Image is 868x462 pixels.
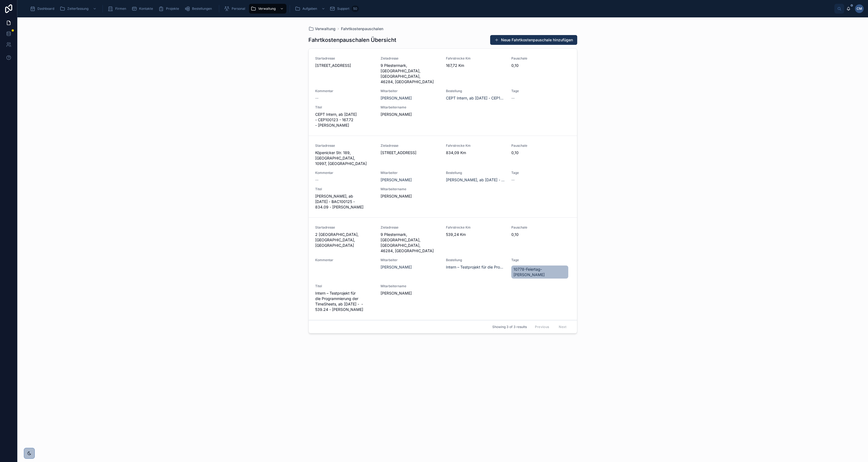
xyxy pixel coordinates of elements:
[446,258,505,262] span: Bestellung
[302,7,317,11] span: Aufgaben
[446,232,505,237] span: 539,24 Km
[446,177,505,183] a: [PERSON_NAME], ab [DATE] - BAC100125
[249,4,286,14] a: Verwaltung
[315,56,374,61] span: Startadresse
[315,26,336,32] span: Verwaltung
[446,143,505,148] span: Fahrstrecke Km
[511,232,570,237] span: 0,10
[130,4,157,14] a: Kontakte
[28,4,58,14] a: Dashboard
[446,56,505,61] span: Fahrstrecke Km
[446,89,505,93] span: Bestellung
[381,177,412,183] a: [PERSON_NAME]
[315,112,374,128] span: CEPT Intern, ab [DATE] - CEP100123 - 167.72 - [PERSON_NAME]
[139,7,153,11] span: Kontakte
[511,56,570,61] span: Pauschale
[446,225,505,230] span: Fahrstrecke Km
[446,95,505,101] a: CEPT Intern, ab [DATE] - CEP100123
[58,4,99,14] a: Zeiterfassung
[446,63,505,68] span: 167,72 Km
[308,36,396,44] h1: Fahrtkostenpauschalen Übersicht
[337,7,349,11] span: Support
[511,171,570,175] span: Tage
[381,187,439,191] span: Mitarbeitername
[446,264,505,270] a: Intern – Testprojekt für die Programmierung der TimeSheets, ab [DATE] -
[309,49,577,136] a: Startadresse[STREET_ADDRESS]Zieladresse9 Pliestermark, [GEOGRAPHIC_DATA], [GEOGRAPHIC_DATA], 4628...
[315,89,374,93] span: Kommentar
[315,95,318,101] span: --
[490,35,577,45] button: Neue Fahrtkostenpauschale hinzufügen
[446,150,505,155] span: 834,09 Km
[315,63,374,68] span: [STREET_ADDRESS]
[315,291,374,312] span: Intern – Testprojekt für die Programmierung der TimeSheets, ab [DATE] - - 539.24 - [PERSON_NAME]
[222,4,249,14] a: Personal
[26,3,834,15] div: scrollable content
[315,225,374,230] span: Startadresse
[381,95,412,101] a: [PERSON_NAME]
[315,105,374,110] span: Titel
[381,264,412,270] a: [PERSON_NAME]
[381,291,439,296] span: [PERSON_NAME]
[857,7,862,11] span: CM
[258,7,276,11] span: Verwaltung
[381,258,439,262] span: Mitarbeiter
[381,63,439,85] span: 9 Pliestermark, [GEOGRAPHIC_DATA], [GEOGRAPHIC_DATA], 46284, [GEOGRAPHIC_DATA]
[511,225,570,230] span: Pauschale
[381,225,439,230] span: Zieladresse
[341,26,383,32] a: Fahrtkostenpauschalen
[352,5,359,12] div: 50
[308,26,336,32] a: Verwaltung
[328,4,360,14] a: Support50
[232,7,245,11] span: Personal
[511,266,568,279] a: 10778-Feiertag-[PERSON_NAME]
[381,89,439,93] span: Mitarbeiter
[315,232,374,248] span: 2 [GEOGRAPHIC_DATA], [GEOGRAPHIC_DATA], [GEOGRAPHIC_DATA]
[381,193,439,199] span: [PERSON_NAME]
[309,218,577,320] a: Startadresse2 [GEOGRAPHIC_DATA], [GEOGRAPHIC_DATA], [GEOGRAPHIC_DATA]Zieladresse9 Pliestermark, [...
[381,150,439,155] span: [STREET_ADDRESS]
[381,56,439,61] span: Zieladresse
[511,63,570,68] span: 0,10
[309,136,577,218] a: StartadresseKöpenicker Str. 189, [GEOGRAPHIC_DATA], 10997, [GEOGRAPHIC_DATA]Zieladresse[STREET_AD...
[381,232,439,254] span: 9 Pliestermark, [GEOGRAPHIC_DATA], [GEOGRAPHIC_DATA], 46284, [GEOGRAPHIC_DATA]
[315,193,374,210] span: [PERSON_NAME], ab [DATE] - BAC100125 - 834.09 - [PERSON_NAME]
[381,105,439,110] span: Mitarbeitername
[381,143,439,148] span: Zieladresse
[511,150,570,155] span: 0,10
[513,267,566,277] span: 10778-Feiertag-[PERSON_NAME]
[381,284,439,288] span: Mitarbeitername
[381,112,439,117] span: [PERSON_NAME]
[315,258,374,262] span: Kommentar
[492,325,527,329] span: Showing 3 of 3 results
[511,89,570,93] span: Tage
[446,171,505,175] span: Bestellung
[315,171,374,175] span: Kommentar
[315,150,374,166] span: Köpenicker Str. 189, [GEOGRAPHIC_DATA], 10997, [GEOGRAPHIC_DATA]
[166,7,179,11] span: Projekte
[157,4,183,14] a: Projekte
[511,143,570,148] span: Pauschale
[315,284,374,288] span: Titel
[315,177,318,183] span: --
[115,7,126,11] span: Firmen
[67,7,88,11] span: Zeiterfassung
[106,4,130,14] a: Firmen
[511,258,570,262] span: Tage
[183,4,216,14] a: Bestellungen
[381,171,439,175] span: Mitarbeiter
[511,177,515,183] span: --
[511,95,515,101] span: --
[192,7,212,11] span: Bestellungen
[293,4,328,14] a: Aufgaben
[315,187,374,191] span: Titel
[315,143,374,148] span: Startadresse
[37,7,54,11] span: Dashboard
